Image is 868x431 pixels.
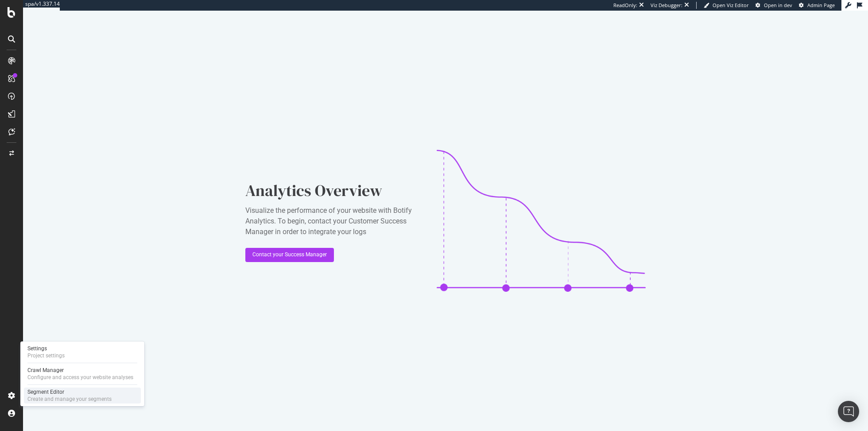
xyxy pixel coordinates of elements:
a: Admin Page [799,2,835,9]
div: Crawl Manager [27,367,133,374]
div: Visualize the performance of your website with Botify Analytics. To begin, contact your Customer ... [245,205,422,237]
div: Contact your Success Manager [252,251,327,259]
div: Project settings [27,352,65,359]
div: Settings [27,345,65,352]
div: Configure and access your website analyses [27,374,133,381]
span: Open in dev [764,2,792,8]
a: SettingsProject settings [24,344,141,360]
div: Create and manage your segments [27,396,112,403]
span: Open Viz Editor [713,2,749,8]
button: Contact your Success Manager [245,248,334,262]
span: Admin Page [807,2,835,8]
div: ReadOnly: [613,2,637,9]
a: Segment EditorCreate and manage your segments [24,388,141,404]
div: Segment Editor [27,388,112,396]
div: Open Intercom Messenger [838,401,859,422]
div: Analytics Overview [245,180,422,202]
div: Viz Debugger: [651,2,682,9]
img: CaL_T18e.png [437,150,646,292]
a: Crawl ManagerConfigure and access your website analyses [24,366,141,382]
a: Open Viz Editor [704,2,749,9]
a: Open in dev [756,2,792,9]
